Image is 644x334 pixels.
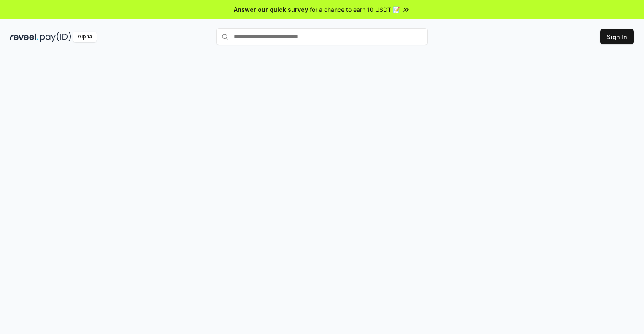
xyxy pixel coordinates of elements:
[310,5,400,14] span: for a chance to earn 10 USDT 📝
[40,32,71,42] img: pay_id
[234,5,308,14] span: Answer our quick survey
[73,32,97,42] div: Alpha
[10,32,38,42] img: reveel_dark
[600,29,634,44] button: Sign In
